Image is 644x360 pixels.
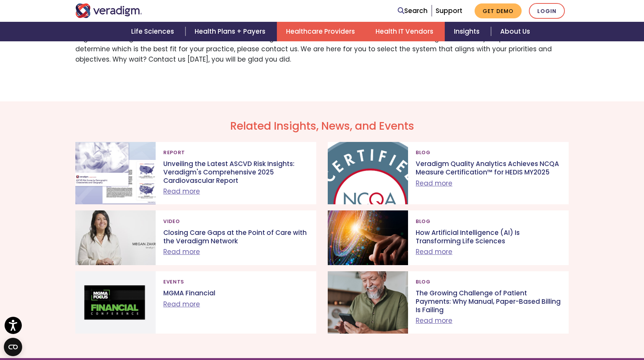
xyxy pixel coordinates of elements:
p: How Artificial Intelligence (AI) Is Transforming Life Sciences [416,229,561,245]
p: Veradigm Quality Analytics Achieves NCQA Measure Certification™ for HEDIS MY2025 [416,160,561,176]
a: Read more [163,187,200,196]
p: Closing Care Gaps at the Point of Care with the Veradigm Network [163,229,309,245]
p: Together Veradigm EHR and Practice Fusion EHR are leading electronic health record software solut... [75,33,569,65]
span: Report [163,147,185,159]
iframe: Drift Chat Widget [497,305,635,351]
a: Healthcare Providers [277,22,366,41]
p: The Growing Challenge of Patient Payments: Why Manual, Paper-Based Billing Is Failing [416,289,561,314]
a: Read more [416,316,452,325]
a: Life Sciences [122,22,185,41]
a: Search [398,6,428,16]
a: Health IT Vendors [366,22,445,41]
a: Read more [163,247,200,256]
a: Login [529,3,565,19]
span: Blog [416,147,431,159]
a: Read more [163,300,200,309]
a: Support [436,6,462,15]
span: Blog [416,276,431,288]
a: About Us [491,22,539,41]
button: Open CMP widget [4,338,22,356]
a: Insights [445,22,491,41]
a: Get Demo [475,3,522,18]
span: Events [163,276,184,288]
a: Health Plans + Payers [185,22,277,41]
p: MGMA Financial [163,289,309,298]
a: Read more [416,179,452,188]
h2: Related Insights, News, and Events [75,120,569,133]
img: Veradigm logo [75,3,142,18]
a: Read more [416,247,452,256]
p: Unveiling the Latest ASCVD Risk Insights: Veradigm's Comprehensive 2025 Cardiovascular Report [163,160,309,185]
span: Video [163,215,180,227]
span: Blog [416,215,431,227]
